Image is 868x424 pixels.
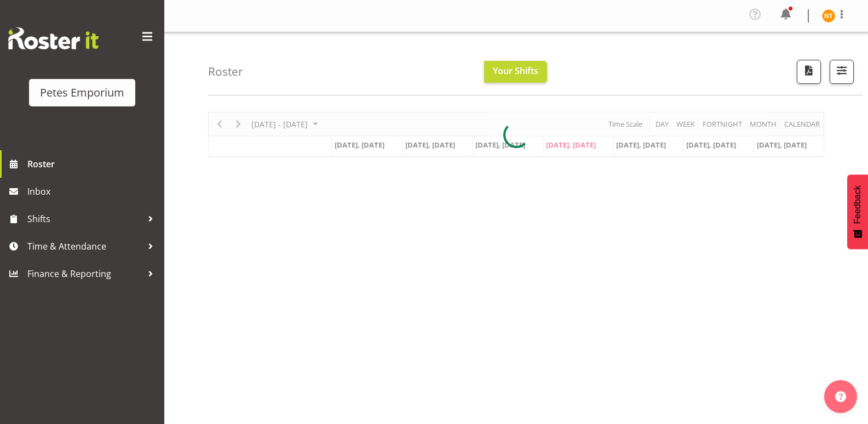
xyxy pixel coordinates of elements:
img: Rosterit website logo [8,27,99,49]
button: Your Shifts [484,61,547,83]
button: Download a PDF of the roster according to the set date range. [797,60,821,84]
img: nicole-thomson8388.jpg [822,9,835,22]
span: Finance & Reporting [27,265,142,282]
span: Your Shifts [493,65,538,77]
span: Shifts [27,211,142,227]
h4: Roster [208,65,243,78]
span: Roster [27,156,159,172]
span: Feedback [853,185,863,224]
span: Inbox [27,183,159,200]
span: Time & Attendance [27,238,142,255]
button: Feedback - Show survey [847,174,868,249]
img: help-xxl-2.png [835,391,846,402]
div: Petes Emporium [40,84,124,101]
button: Filter Shifts [830,60,854,84]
